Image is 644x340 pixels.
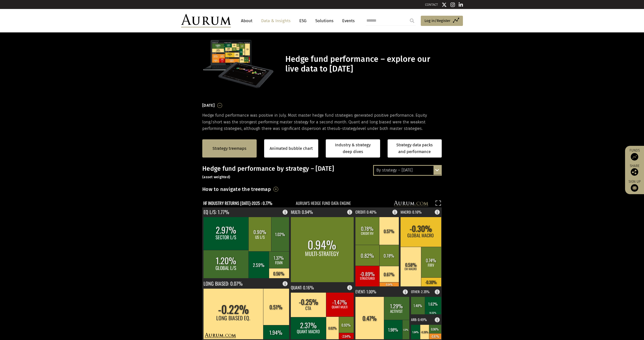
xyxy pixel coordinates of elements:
a: Strategy treemaps [213,145,246,152]
img: Share this post [631,168,638,176]
img: Twitter icon [442,2,447,7]
a: About [238,16,255,25]
div: Share [628,164,642,176]
div: By strategy – [DATE] [374,166,441,175]
a: Log in/Register [421,16,463,26]
input: Submit [407,16,417,26]
img: Sign up to our newsletter [631,184,638,192]
span: Log in/Register [425,18,450,24]
a: ESG [297,16,309,25]
a: CONTACT [425,3,438,6]
img: Aurum [181,14,231,27]
h3: Hedge fund performance by strategy – [DATE] [202,165,442,180]
a: Animated bubble chart [270,145,313,152]
a: Solutions [313,16,336,25]
img: Instagram icon [450,2,455,7]
h3: [DATE] [202,102,215,109]
a: Sign up [628,179,642,192]
a: Funds [628,148,642,161]
span: sub-strategy [333,126,357,131]
h1: Hedge fund performance – explore our live data to [DATE] [285,54,440,74]
a: Data & Insights [259,16,293,25]
img: Linkedin icon [459,2,463,7]
a: Events [340,16,355,25]
img: Access Funds [631,153,638,161]
h3: How to navigate the treemap [202,185,271,193]
small: (asset weighted) [202,175,230,179]
p: Hedge fund performance was positive in July. Most master hedge fund strategies generated positive... [202,112,442,132]
a: Strategy data packs and performance [388,139,442,158]
a: Industry & strategy deep dives [326,139,380,158]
